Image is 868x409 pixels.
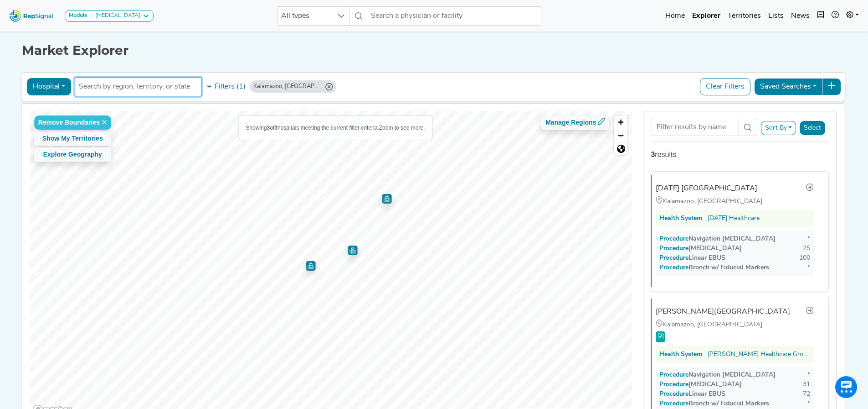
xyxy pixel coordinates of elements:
[659,214,702,223] div: Health System
[34,147,111,162] button: Explore Geography
[754,78,822,95] button: Saved Searches
[274,125,277,131] b: 3
[250,80,336,93] div: Kalamazoo, MI
[22,43,847,58] h1: Market Explorer
[367,6,541,26] input: Search a physician or facility
[277,7,332,25] span: All types
[659,380,742,389] div: [MEDICAL_DATA]
[651,149,829,160] div: results
[614,129,627,142] button: Zoom out
[79,81,197,92] input: Search by region, territory, or state
[668,264,688,271] span: Procedure
[787,7,813,25] a: News
[799,253,810,263] div: 100
[668,372,688,378] span: Procedure
[659,370,776,380] div: Navigation [MEDICAL_DATA]
[614,129,627,142] span: Zoom out
[724,7,765,25] a: Territories
[34,115,111,130] button: Remove Boundaries
[382,194,391,204] div: Map marker
[656,320,814,330] div: Kalamazoo, [GEOGRAPHIC_DATA]
[267,125,270,131] b: 3
[700,78,750,95] button: Clear Filters
[803,244,810,253] div: 25
[253,82,322,91] div: Kalamazoo, [GEOGRAPHIC_DATA]
[656,306,790,317] div: [PERSON_NAME][GEOGRAPHIC_DATA]
[803,380,810,389] div: 31
[651,119,739,136] input: Search Term
[656,196,814,206] div: Kalamazoo, [GEOGRAPHIC_DATA]
[656,331,665,343] span: This hospital has ongoing trials
[800,121,825,135] button: Select
[659,389,725,399] div: Linear EBUS
[668,391,688,398] span: Procedure
[668,245,688,252] span: Procedure
[65,10,154,22] button: Module[MEDICAL_DATA]
[765,7,787,25] a: Lists
[668,381,688,388] span: Procedure
[659,244,742,253] div: [MEDICAL_DATA]
[651,151,655,158] strong: 3
[659,399,769,409] div: Bronch w/ Fiducial Markers
[668,255,688,262] span: Procedure
[668,400,688,407] span: Procedure
[27,78,71,95] button: Hospital
[708,350,810,359] a: [PERSON_NAME] Healthcare Group
[614,142,627,155] button: Reset bearing to north
[688,7,724,25] a: Explorer
[659,253,725,263] div: Linear EBUS
[614,115,627,129] button: Zoom in
[69,13,87,18] strong: Module
[761,121,796,135] button: Sort By
[656,183,757,194] div: [DATE] [GEOGRAPHIC_DATA]
[92,12,140,20] div: [MEDICAL_DATA]
[659,350,702,359] div: Health System
[541,115,609,130] button: Manage Regions
[806,306,814,318] a: Go to hospital profile
[659,263,769,273] div: Bronch w/ Fiducial Markers
[659,234,776,244] div: Navigation [MEDICAL_DATA]
[668,236,688,242] span: Procedure
[803,389,810,399] div: 72
[34,131,111,146] button: Show My Territories
[614,142,627,155] span: Reset zoom
[806,183,814,194] a: Go to hospital profile
[662,7,688,25] a: Home
[708,214,760,223] a: [DATE] Healthcare
[379,125,425,131] span: Zoom to see more.
[246,125,379,131] span: Showing of hospitals meeting the current filter criteria.
[348,246,357,255] div: Map marker
[306,261,315,271] div: Map marker
[813,7,828,25] button: Intel Book
[203,79,248,94] button: Filters (1)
